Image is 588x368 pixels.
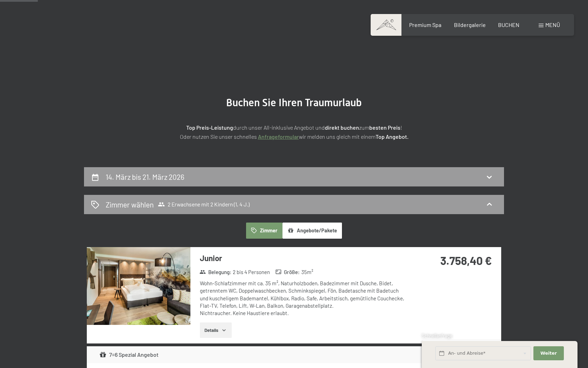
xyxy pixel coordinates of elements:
h3: Junior [200,253,408,264]
span: Buchen Sie Ihren Traumurlaub [226,96,362,109]
span: Menü [545,21,560,28]
button: Zimmer [246,223,282,239]
p: durch unser All-inklusive Angebot und zum ! Oder nutzen Sie unser schnelles wir melden uns gleich... [119,123,469,141]
strong: Belegung : [199,268,231,276]
h2: Zimmer wählen [106,199,154,210]
button: Details [200,322,232,338]
span: 2 Erwachsene mit 2 Kindern (1, 4 J.) [158,201,250,208]
a: BUCHEN [498,21,519,28]
a: Bildergalerie [454,21,486,28]
div: 7=6 Spezial Angebot [99,350,159,359]
strong: besten Preis [369,124,400,131]
button: Weiter [533,346,563,361]
h2: 14. März bis 21. März 2026 [106,172,184,181]
a: Anfrageformular [258,133,299,140]
div: 7=6 Spezial Angebot3.758,40 € [87,346,501,363]
strong: 3.758,40 € [440,254,492,267]
strong: Top Preis-Leistung [186,124,233,131]
strong: Größe : [275,268,300,276]
span: Schnellanfrage [422,333,452,339]
img: mss_renderimg.php [87,247,190,325]
strong: direkt buchen [325,124,359,131]
span: 2 bis 4 Personen [233,268,270,276]
strong: Top Angebot. [376,133,408,140]
a: Premium Spa [409,21,441,28]
button: Angebote/Pakete [282,223,342,239]
div: Wohn-Schlafzimmer mit ca. 35 m², Naturholzboden, Badezimmer mit Dusche, Bidet, getrenntem WC, Dop... [200,280,408,317]
span: 35 m² [301,268,313,276]
span: Weiter [540,350,557,356]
